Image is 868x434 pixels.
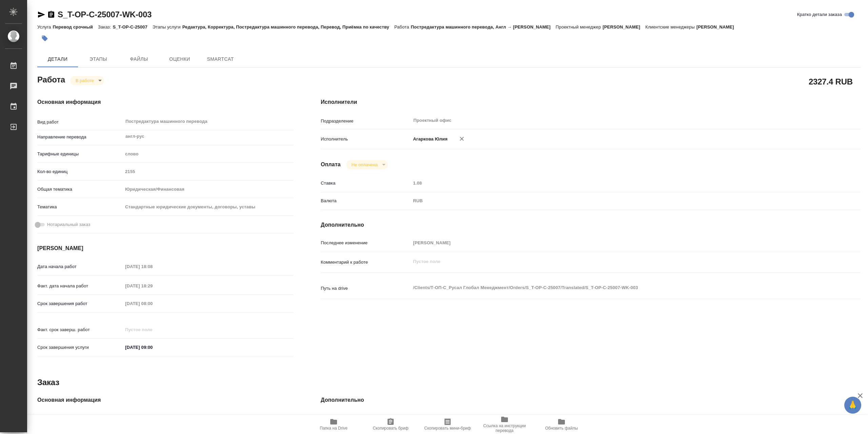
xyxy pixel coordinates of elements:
[123,184,294,195] div: Юридическая/Финансовая
[37,11,45,19] button: Скопировать ссылку для ЯМессенджера
[123,413,294,423] input: Пустое поле
[123,167,294,176] input: Пустое поле
[37,300,123,307] p: Срок завершения работ
[394,24,411,30] p: Работа
[47,221,90,228] span: Нотариальный заказ
[58,10,152,19] a: S_T-OP-C-25007-WK-003
[603,24,645,30] p: [PERSON_NAME]
[123,148,294,160] div: слово
[411,195,815,207] div: RUB
[37,344,123,351] p: Срок завершения услуги
[321,221,861,229] h4: Дополнительно
[70,76,104,85] div: В работе
[321,161,341,169] h4: Оплата
[373,426,408,431] span: Скопировать бриф
[153,24,182,30] p: Этапы услуги
[411,136,448,143] p: Агаркова Юлия
[204,55,237,63] span: SmartCat
[696,24,739,30] p: [PERSON_NAME]
[163,55,196,63] span: Оценки
[424,426,471,431] span: Скопировать мини-бриф
[321,136,411,143] p: Исполнитель
[37,283,123,289] p: Факт. дата начала работ
[545,426,578,431] span: Обновить файлы
[74,78,96,83] button: В работе
[37,204,123,210] p: Тематика
[321,259,411,266] p: Комментарий к работе
[321,197,411,204] p: Валюта
[321,240,411,246] p: Последнее изменение
[47,11,55,19] button: Скопировать ссылку
[182,24,394,30] p: Редактура, Корректура, Постредактура машинного перевода, Перевод, Приёмка по качеству
[844,397,861,414] button: 🙏
[797,11,842,18] span: Кратко детали заказа
[53,24,98,30] p: Перевод срочный
[37,396,294,404] h4: Основная информация
[113,24,152,30] p: S_T-OP-C-25007
[411,238,815,248] input: Пустое поле
[419,415,476,434] button: Скопировать мини-бриф
[533,415,590,434] button: Обновить файлы
[123,325,182,335] input: Пустое поле
[320,426,348,431] span: Папка на Drive
[123,342,182,352] input: ✎ Введи что-нибудь
[37,119,123,126] p: Вид работ
[37,168,123,175] p: Кол-во единиц
[37,98,294,106] h4: Основная информация
[346,160,388,169] div: В работе
[480,423,529,433] span: Ссылка на инструкции перевода
[37,134,123,140] p: Направление перевода
[411,178,815,188] input: Пустое поле
[37,73,65,85] h2: Работа
[454,131,469,146] button: Удалить исполнителя
[82,55,115,63] span: Этапы
[37,186,123,193] p: Общая тематика
[350,162,380,168] button: Не оплачена
[305,415,362,434] button: Папка на Drive
[37,151,123,157] p: Тарифные единицы
[321,180,411,187] p: Ставка
[809,76,853,87] h2: 2327.4 RUB
[98,24,113,30] p: Заказ:
[37,377,59,388] h2: Заказ
[411,413,815,423] input: Пустое поле
[37,326,123,333] p: Факт. срок заверш. работ
[41,55,74,63] span: Детали
[847,398,859,412] span: 🙏
[123,55,155,63] span: Файлы
[321,285,411,292] p: Путь на drive
[123,281,182,291] input: Пустое поле
[411,282,815,294] textarea: /Clients/Т-ОП-С_Русал Глобал Менеджмент/Orders/S_T-OP-C-25007/Translated/S_T-OP-C-25007-WK-003
[321,396,861,404] h4: Дополнительно
[37,24,53,30] p: Услуга
[645,24,696,30] p: Клиентские менеджеры
[476,415,533,434] button: Ссылка на инструкции перевода
[411,24,556,30] p: Постредактура машинного перевода, Англ → [PERSON_NAME]
[37,263,123,270] p: Дата начала работ
[37,31,52,46] button: Добавить тэг
[123,299,182,308] input: Пустое поле
[556,24,603,30] p: Проектный менеджер
[123,262,182,271] input: Пустое поле
[321,98,861,106] h4: Исполнители
[123,201,294,213] div: Стандартные юридические документы, договоры, уставы
[37,244,294,252] h4: [PERSON_NAME]
[362,415,419,434] button: Скопировать бриф
[321,118,411,125] p: Подразделение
